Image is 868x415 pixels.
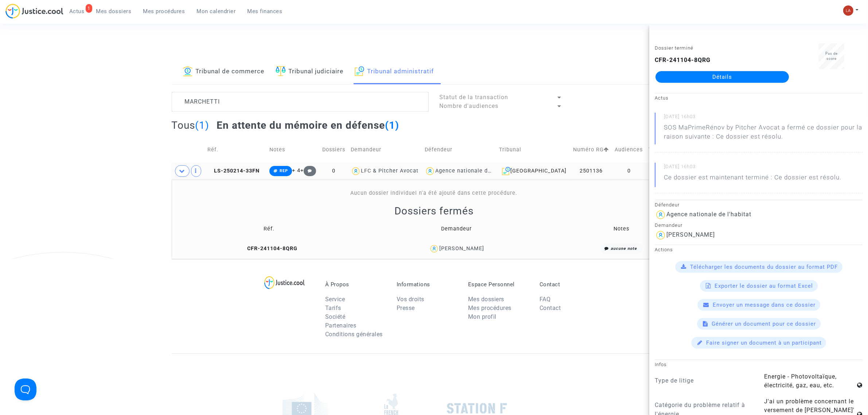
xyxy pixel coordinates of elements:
[571,163,612,179] td: 2501136
[655,376,753,385] p: Type de litige
[197,8,236,15] span: Mon calendrier
[540,296,551,303] a: FAQ
[571,137,612,163] td: Numéro RG
[325,322,357,329] a: Partenaires
[690,264,838,270] span: Télécharger les documents du dossier au format PDF
[143,8,185,15] span: Mes procédures
[242,6,288,17] a: Mes finances
[191,6,242,17] a: Mon calendrier
[655,222,682,228] small: Demandeur
[183,59,265,84] a: Tribunal de commerce
[468,305,511,311] a: Mes procédures
[612,163,646,179] td: 0
[397,305,415,311] a: Presse
[435,168,515,174] div: Agence nationale de l'habitat
[63,6,90,17] a: 1Actus
[174,217,364,241] td: Réf.
[325,305,341,311] a: Tarifs
[385,119,399,131] span: (1)
[664,173,841,186] p: Ce dossier est maintenant terminé : Ce dossier est résolu.
[440,102,499,109] span: Nombre d'audiences
[264,276,305,289] img: logo-lg.svg
[15,379,36,400] iframe: Help Scout Beacon - Open
[394,205,474,217] h2: Dossiers fermés
[611,246,637,251] i: aucune note
[655,362,667,367] small: Infos
[713,302,816,308] span: Envoyer un message dans ce dossier
[364,217,549,241] td: Demandeur
[439,245,484,252] div: [PERSON_NAME]
[655,247,673,252] small: Actions
[706,340,822,346] span: Faire signer un document à un participant
[468,296,504,303] a: Mes dossiers
[69,8,85,15] span: Actus
[664,113,863,123] small: [DATE] 16h03
[655,229,666,241] img: icon-user.svg
[843,5,853,16] img: 3f9b7d9779f7b0ffc2b90d026f0682a9
[397,296,424,303] a: Vos droits
[825,51,838,61] span: Pas de score
[655,71,789,83] a: Détails
[96,8,132,15] span: Mes dossiers
[348,137,423,163] td: Demandeur
[361,168,419,174] div: LFC & Pitcher Avocat
[351,166,361,177] img: icon-user.svg
[325,296,345,303] a: Service
[183,66,193,76] img: icon-banque.svg
[655,45,693,51] small: Dossier terminé
[425,166,435,177] img: icon-user.svg
[666,231,715,238] div: [PERSON_NAME]
[90,6,137,17] a: Mes dossiers
[646,137,684,163] td: Transaction
[205,137,267,163] td: Réf.
[655,57,711,63] b: CFR-241104-8QRG
[497,137,571,163] td: Tribunal
[715,283,813,289] span: Exporter le dossier au format Excel
[319,137,348,163] td: Dossiers
[355,59,434,84] a: Tribunal administratif
[397,281,457,288] p: Informations
[182,189,687,197] div: Aucun dossier individuel n'a été ajouté dans cette procédure.
[666,211,751,218] div: Agence nationale de l'habitat
[325,331,383,338] a: Conditions générales
[276,59,344,84] a: Tribunal judiciaire
[300,167,316,174] span: +
[319,163,348,179] td: 0
[447,403,507,414] img: stationf.png
[429,244,440,254] img: icon-user.svg
[280,168,288,173] span: REP
[355,66,365,76] img: icon-archive.svg
[276,66,286,76] img: icon-faciliter-sm.svg
[655,202,680,207] small: Défendeur
[241,245,297,252] span: CFR-241104-8QRG
[248,8,283,15] span: Mes finances
[292,167,300,174] span: + 4
[655,209,666,221] img: icon-user.svg
[540,305,561,311] a: Contact
[612,137,646,163] td: Audiences
[712,321,816,327] span: Générer un document pour ce dossier
[86,4,92,13] div: 1
[540,281,600,288] p: Contact
[468,281,529,288] p: Espace Personnel
[195,119,210,131] span: (1)
[325,313,346,320] a: Société
[172,119,210,132] h2: Tous
[267,137,319,163] td: Notes
[325,281,386,288] p: À Propos
[440,94,509,101] span: Statut de la transaction
[137,6,191,17] a: Mes procédures
[655,95,669,101] small: Actus
[549,217,694,241] td: Notes
[764,373,837,389] span: Energie - Photovoltaïque, électricité, gaz, eau, etc.
[664,163,863,173] small: [DATE] 16h03
[499,167,568,175] div: [GEOGRAPHIC_DATA]
[207,168,260,174] span: LS-250214-33FN
[217,119,399,132] h2: En attente du mémoire en défense
[5,4,63,19] img: jc-logo.svg
[664,123,863,141] div: SOS MaPrimeRénov by Pitcher Avocat a fermé ce dossier pour la raison suivante : Ce dossier est ré...
[422,137,497,163] td: Défendeur
[502,167,510,175] img: icon-archive.svg
[468,313,497,320] a: Mon profil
